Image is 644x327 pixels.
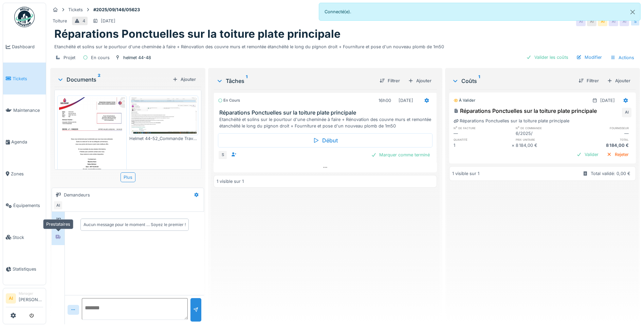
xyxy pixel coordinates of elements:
span: Tickets [13,75,43,82]
h6: n° de facture [454,126,511,130]
a: Agenda [3,126,46,158]
div: 6/2025/ [516,130,573,137]
div: Demandeurs [64,192,90,198]
div: 8 184,00 € [516,142,573,149]
div: Aucun message pour le moment … Soyez le premier ! [84,222,186,228]
div: À valider [454,98,475,103]
h1: Réparations Ponctuelles sur la toiture plate principale [54,28,341,40]
h3: Réparations Ponctuelles sur la toiture plate principale [219,109,434,116]
a: Stock [3,221,46,253]
strong: #2025/09/146/05623 [91,6,143,13]
div: Ajouter [405,76,434,85]
div: [DATE] [399,97,413,104]
div: Manager [19,291,43,296]
div: AI [576,17,586,26]
div: Helmet 44-52_Commande Travaux Travaux Toiture Ponctuels_[DATE].JPG [129,135,199,142]
div: Connecté(e). [319,3,641,21]
a: Tickets [3,63,46,94]
div: Plus [121,172,135,182]
a: Maintenance [3,94,46,126]
div: Début [218,133,433,148]
div: AI [620,17,629,26]
div: 1 visible sur 1 [217,178,244,185]
div: Coûts [452,77,573,85]
div: Valider les coûts [523,53,571,62]
button: Close [625,3,640,21]
h6: fournisseur [574,126,631,130]
div: Modifier [574,53,605,62]
div: Ajouter [604,76,633,85]
img: 0b1a6mk3g6rcgxq3o3z4e7wkzt2d [131,97,197,134]
div: Prestataires [43,219,73,229]
div: Marquer comme terminé [368,150,433,159]
div: helmet 44-48 [123,54,151,61]
div: S [630,17,640,26]
sup: 2 [98,75,100,84]
div: 1 visible sur 1 [452,170,479,177]
span: Stock [13,234,43,241]
a: AI Manager[PERSON_NAME] [6,291,43,307]
div: Toiture [53,18,67,24]
img: Badge_color-CXgf-gQk.svg [14,7,35,27]
div: 4 [82,18,85,24]
div: × [512,142,516,149]
div: En cours [91,54,110,61]
div: Etanchéité et solins sur le pourtour d'une cheminée à faire + Rénovation des couvre murs et remon... [54,41,636,50]
sup: 1 [246,77,247,85]
a: Statistiques [3,253,46,285]
div: Total validé: 0,00 € [591,170,630,177]
div: AI [53,201,63,210]
div: Tickets [68,6,83,13]
div: Tâches [216,77,374,85]
li: AI [6,293,16,304]
a: Équipements [3,190,46,221]
div: Filtrer [576,76,602,85]
div: AI [587,17,596,26]
span: Équipements [13,202,43,209]
div: En cours [218,98,240,103]
div: Réparations Ponctuelles sur la toiture plate principale [454,107,597,115]
div: Valider [574,150,601,159]
div: 8 184,00 € [574,142,631,149]
div: 1 [454,142,511,149]
img: ii3lgyxjc1572dxgdqp7j1zzw12f [59,97,125,190]
span: Statistiques [13,266,43,272]
h6: n° de commande [516,126,573,130]
a: Dashboard [3,31,46,63]
div: Filtrer [377,76,403,85]
h6: prix unitaire [516,137,573,142]
div: — [454,130,511,137]
div: Documents [57,75,170,84]
div: [DATE] [600,97,615,104]
div: AI [598,17,607,26]
div: Rejeter [604,150,631,159]
div: Réparations Ponctuelles sur la toiture plate principale [454,118,569,124]
div: Ajouter [170,75,199,84]
div: [DATE] [101,18,115,24]
div: S [218,150,227,160]
div: AI [609,17,618,26]
h6: quantité [454,137,511,142]
div: — [574,130,631,137]
span: Maintenance [13,107,43,114]
a: Zones [3,158,46,190]
div: 16h00 [379,97,391,104]
span: Zones [11,171,43,177]
sup: 1 [478,77,480,85]
li: [PERSON_NAME] [19,291,43,306]
h6: total [574,137,631,142]
div: Actions [607,53,637,63]
div: Etanchéité et solins sur le pourtour d'une cheminée à faire + Rénovation des couvre murs et remon... [219,116,434,129]
span: Dashboard [12,44,43,50]
div: Projet [63,54,75,61]
div: AI [622,108,631,117]
span: Agenda [11,139,43,145]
